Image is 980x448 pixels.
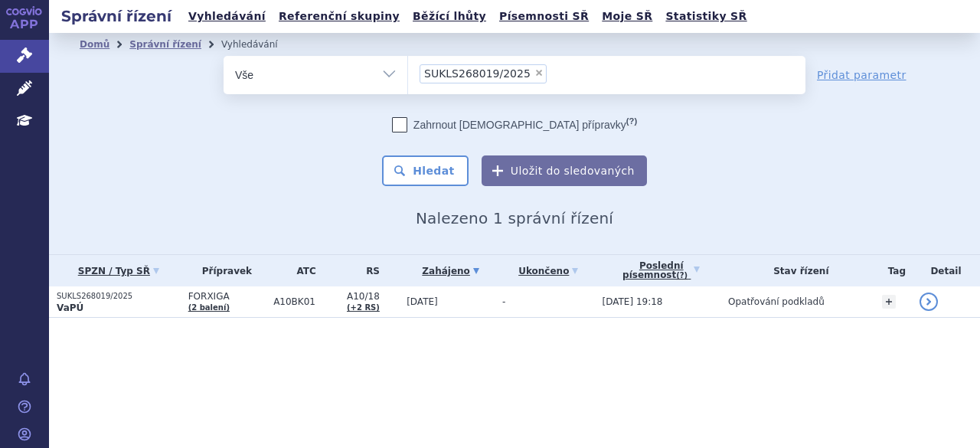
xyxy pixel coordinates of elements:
[49,5,184,27] h2: Správní řízení
[602,296,662,307] span: [DATE] 19:18
[57,260,181,282] a: SPZN / Typ SŘ
[339,255,399,286] th: RS
[57,291,181,302] p: SUKLS268019/2025
[407,260,495,282] a: Zahájeno
[392,117,637,132] label: Zahrnout [DEMOGRAPHIC_DATA] přípravky
[221,33,298,56] li: Vyhledávání
[407,296,438,307] span: [DATE]
[676,271,688,280] abbr: (?)
[912,255,980,286] th: Detail
[597,6,657,27] a: Moje SŘ
[188,303,230,312] a: (2 balení)
[817,67,906,83] a: Přidat parametr
[661,6,751,27] a: Statistiky SŘ
[482,155,647,186] button: Uložit do sledovaných
[129,39,201,50] a: Správní řízení
[502,296,505,307] span: -
[728,296,825,307] span: Opatřování podkladů
[416,209,613,227] span: Nalezeno 1 správní řízení
[495,6,593,27] a: Písemnosti SŘ
[274,6,404,27] a: Referenční skupiny
[266,255,339,286] th: ATC
[57,302,83,313] strong: VaPÚ
[184,6,270,27] a: Vyhledávání
[502,260,594,282] a: Ukončeno
[181,255,266,286] th: Přípravek
[188,291,266,302] span: FORXIGA
[882,295,896,309] a: +
[408,6,491,27] a: Běžící lhůty
[626,116,637,126] abbr: (?)
[720,255,874,286] th: Stav řízení
[534,68,544,77] span: ×
[347,303,380,312] a: (+2 RS)
[273,296,339,307] span: A10BK01
[382,155,469,186] button: Hledat
[551,64,560,83] input: SUKLS268019/2025
[602,255,720,286] a: Poslednípísemnost(?)
[80,39,109,50] a: Domů
[347,291,399,302] span: A10/18
[424,68,531,79] span: SUKLS268019/2025
[920,293,938,311] a: detail
[874,255,912,286] th: Tag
